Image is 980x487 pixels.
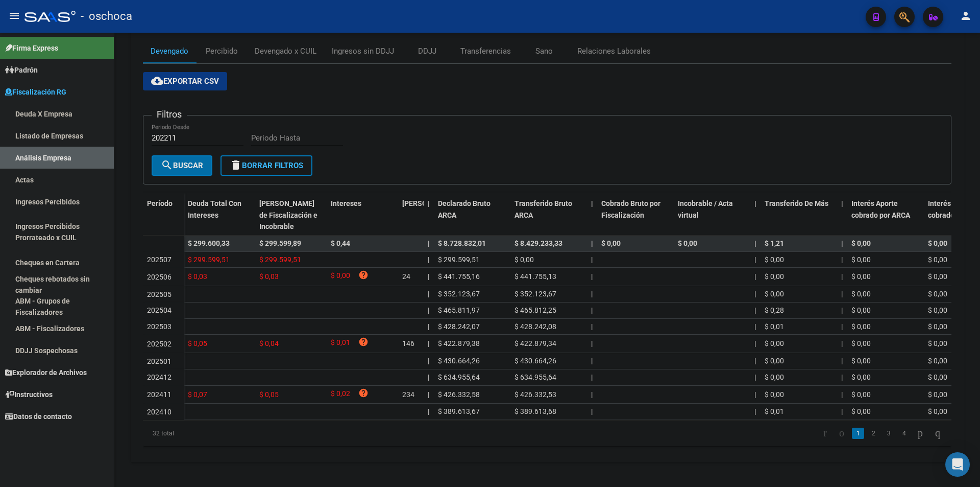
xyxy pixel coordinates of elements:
[591,390,593,399] span: |
[765,373,784,381] span: $ 0,00
[765,357,784,365] span: $ 0,00
[428,322,429,331] span: |
[754,256,756,264] span: |
[851,256,871,264] span: $ 0,00
[591,290,593,298] span: |
[945,452,970,477] div: Open Intercom Messenger
[514,199,572,219] span: Transferido Bruto ARCA
[841,290,843,298] span: |
[754,357,756,365] span: |
[428,390,429,399] span: |
[847,193,924,238] datatable-header-cell: Interés Aporte cobrado por ARCA
[913,428,927,439] a: go to next page
[259,272,279,281] span: $ 0,03
[841,199,843,207] span: |
[147,256,171,264] span: 202507
[928,272,947,281] span: $ 0,00
[765,256,784,264] span: $ 0,00
[851,357,871,365] span: $ 0,00
[147,357,171,365] span: 202501
[147,273,171,281] span: 202506
[754,306,756,314] span: |
[161,161,203,170] span: Buscar
[678,239,697,247] span: $ 0,00
[152,107,187,122] h3: Filtros
[765,322,784,331] span: $ 0,01
[438,256,480,264] span: $ 299.599,51
[754,290,756,298] span: |
[960,10,972,22] mat-icon: person
[428,339,429,347] span: |
[438,239,486,247] span: $ 8.728.832,01
[188,239,230,247] span: $ 299.600,33
[438,199,491,219] span: Declarado Bruto ARCA
[147,340,171,348] span: 202502
[5,367,87,378] span: Explorador de Archivos
[841,357,843,365] span: |
[765,390,784,399] span: $ 0,00
[5,86,66,98] span: Fiscalización RG
[765,290,784,298] span: $ 0,00
[514,407,556,415] span: $ 389.613,68
[230,159,242,171] mat-icon: delete
[841,239,843,247] span: |
[514,373,556,381] span: $ 634.955,64
[184,193,255,238] datatable-header-cell: Deuda Total Con Intereses
[928,239,947,247] span: $ 0,00
[841,339,843,347] span: |
[5,389,53,400] span: Instructivos
[81,5,132,28] span: - oschoca
[928,390,947,399] span: $ 0,00
[510,193,587,238] datatable-header-cell: Transferido Bruto ARCA
[851,239,871,247] span: $ 0,00
[358,270,369,280] i: help
[331,388,350,402] span: $ 0,02
[851,407,871,415] span: $ 0,00
[928,290,947,298] span: $ 0,00
[591,373,593,381] span: |
[881,425,896,442] li: page 3
[151,75,163,87] mat-icon: cloud_download
[398,193,424,238] datatable-header-cell: Dias
[188,390,207,399] span: $ 0,07
[5,411,72,422] span: Datos de contacto
[147,290,171,298] span: 202505
[754,373,756,381] span: |
[428,290,429,298] span: |
[428,239,430,247] span: |
[601,199,660,219] span: Cobrado Bruto por Fiscalización
[928,357,947,365] span: $ 0,00
[591,357,593,365] span: |
[161,159,173,171] mat-icon: search
[898,428,910,439] a: 4
[151,77,219,86] span: Exportar CSV
[866,425,881,442] li: page 2
[867,428,879,439] a: 2
[591,306,593,314] span: |
[851,322,871,331] span: $ 0,00
[438,373,480,381] span: $ 634.955,64
[188,272,207,281] span: $ 0,03
[928,322,947,331] span: $ 0,00
[428,306,429,314] span: |
[143,72,227,90] button: Exportar CSV
[428,357,429,365] span: |
[428,272,429,281] span: |
[332,45,394,57] div: Ingresos sin DDJJ
[259,339,279,347] span: $ 0,04
[434,193,510,238] datatable-header-cell: Declarado Bruto ARCA
[883,428,895,439] a: 3
[514,306,556,314] span: $ 465.812,25
[928,339,947,347] span: $ 0,00
[761,193,837,238] datatable-header-cell: Transferido De Más
[402,339,414,347] span: 146
[331,239,350,247] span: $ 0,44
[851,272,871,281] span: $ 0,00
[597,193,674,238] datatable-header-cell: Cobrado Bruto por Fiscalización
[438,407,480,415] span: $ 389.613,67
[535,45,553,57] div: Sano
[514,339,556,347] span: $ 422.879,34
[928,407,947,415] span: $ 0,00
[331,337,350,351] span: $ 0,01
[514,322,556,331] span: $ 428.242,08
